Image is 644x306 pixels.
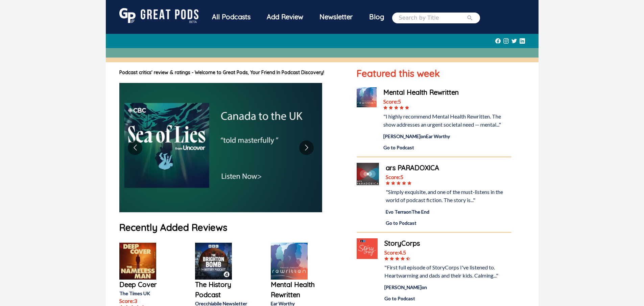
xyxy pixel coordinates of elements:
a: Blog [361,8,392,26]
div: Newsletter [311,8,361,26]
button: Go to next slide [299,140,314,155]
div: Evo Terra on The End [386,208,511,215]
a: The History Podcast [195,280,249,300]
input: Search by Title [399,14,467,22]
a: ars PARADOXICA [386,163,511,173]
a: StoryCorps [384,238,511,248]
h1: Featured this week [357,66,511,81]
a: Add Review [259,8,311,26]
button: Go to previous slide [128,140,142,155]
h1: Recently Added Reviews [119,220,343,235]
a: Mental Health Rewritten [383,87,511,97]
a: All Podcasts [204,8,259,27]
div: Score: 5 [383,97,511,106]
img: StoryCorps [357,238,377,259]
img: Mental Health Rewritten [271,243,308,280]
a: Go to Podcast [383,144,511,151]
div: Score: 4.5 [384,248,511,257]
a: Deep Cover [119,280,173,290]
div: "First full episode of StoryCorps I've listened to. Heartwarming and dads and their kids. Calming... [384,263,511,280]
div: "I highly recommend Mental Health Rewritten. The show addresses an urgent societal need — mental..." [383,112,511,129]
div: [PERSON_NAME] on [384,284,511,291]
a: Mental Health Rewritten [271,280,325,300]
a: Newsletter [311,8,361,27]
p: The Times UK [119,290,173,297]
img: image [119,83,322,212]
a: Go to Podcast [386,219,511,226]
a: Go to Podcast [384,295,511,302]
p: Score: 3 [119,297,173,305]
img: GreatPods [119,8,198,23]
img: Deep Cover [119,243,156,280]
img: ars PARADOXICA [357,163,379,185]
img: Mental Health Rewritten [357,87,377,107]
h1: Podcast critics' review & ratings - Welcome to Great Pods, Your Friend In Podcast Discovery! [119,69,343,76]
div: Score: 5 [386,173,511,181]
div: "Simply exquisite, and one of the must-listens in the world of podcast fiction. The story is..." [386,188,511,204]
div: [PERSON_NAME] on Ear Worthy [383,133,511,140]
div: All Podcasts [204,8,259,26]
img: The History Podcast [195,243,232,280]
